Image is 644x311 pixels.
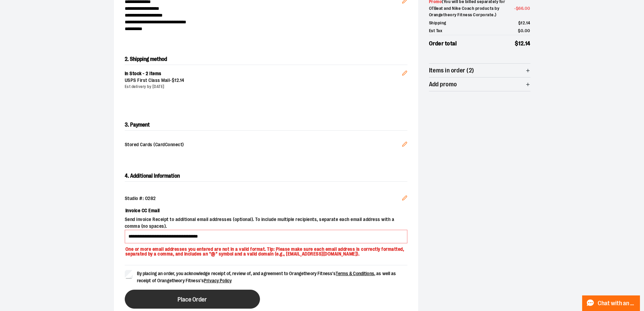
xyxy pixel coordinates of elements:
[518,28,521,33] span: $
[429,27,443,34] span: Est Tax
[180,77,185,83] span: 14
[137,271,396,283] span: By placing an order, you acknowledge receipt of, review of, and agreement to Orangetheory Fitness...
[179,77,180,83] span: .
[125,77,402,84] div: USPS First Class Mail -
[525,40,530,47] span: 14
[521,28,524,33] span: 0
[397,136,413,154] button: Edit
[177,296,207,303] span: Place Order
[125,216,407,230] span: Send invoice Receipt to additional email addresses (optional). To include multiple recipients, se...
[397,190,413,208] button: Edit
[526,20,530,25] span: 14
[429,67,474,74] span: Items in order (2)
[204,278,232,283] a: Privacy Policy
[514,5,530,12] span: -
[397,60,413,83] button: Edit
[429,81,457,88] span: Add promo
[515,40,519,47] span: $
[125,70,402,77] div: In Stock - 2 items
[523,6,525,11] span: .
[125,54,407,65] h2: 2. Shipping method
[518,20,521,25] span: $
[336,271,374,276] a: Terms & Conditions
[429,77,530,91] button: Add promo
[125,243,407,257] p: One or more email addresses you entered are not in a valid format. Tip: Please make sure each ema...
[582,295,640,311] button: Chat with an Expert
[525,20,526,25] span: .
[524,40,525,47] span: .
[523,28,525,33] span: .
[429,20,446,26] span: Shipping
[598,300,636,307] span: Chat with an Expert
[516,6,519,11] span: $
[125,84,402,90] div: Est delivery by [DATE]
[521,20,525,25] span: 12
[125,195,407,202] div: Studio #: 0282
[125,171,407,182] h2: 4. Additional Information
[518,40,524,47] span: 12
[125,205,407,216] label: Invoice CC Email
[525,28,530,33] span: 00
[174,77,179,83] span: 12
[172,77,175,83] span: $
[525,6,530,11] span: 00
[429,39,457,48] span: Order total
[125,270,133,278] input: By placing an order, you acknowledge receipt of, review of, and agreement to Orangetheory Fitness...
[125,141,402,149] span: Stored Cards (CardConnect)
[125,290,260,309] button: Place Order
[125,119,407,131] h2: 3. Payment
[429,64,530,77] button: Items in order (2)
[518,6,523,11] span: 66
